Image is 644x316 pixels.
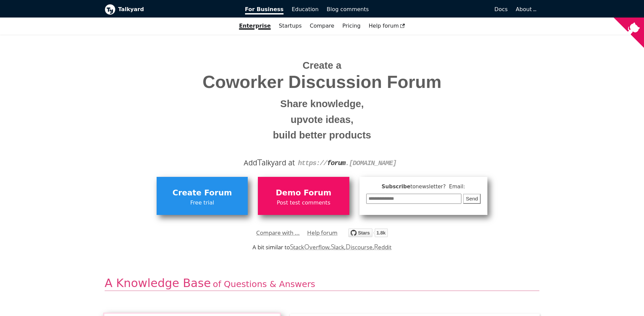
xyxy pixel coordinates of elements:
[374,243,392,251] a: Reddit
[365,20,409,32] a: Help forum
[338,20,365,32] a: Pricing
[304,242,310,251] span: O
[105,4,115,15] img: Talkyard logo
[110,72,534,92] span: Coworker Discussion Forum
[374,242,378,251] span: R
[235,20,275,32] a: Enterprise
[241,4,288,15] a: For Business
[516,6,535,12] a: About
[105,276,539,291] h2: A Knowledge Base
[373,4,512,15] a: Docs
[160,198,244,207] span: Free trial
[292,6,319,12] span: Education
[331,242,334,251] span: S
[261,187,346,199] span: Demo Forum
[346,243,372,251] a: Discourse
[298,159,397,167] code: https:// . [DOMAIN_NAME]
[348,229,388,239] a: Star debiki/talkyard on GitHub
[157,177,248,215] a: Create ForumFree trial
[307,228,338,238] a: Help forum
[160,187,244,199] span: Create Forum
[369,23,405,29] span: Help forum
[348,228,388,237] img: talkyard.svg
[245,6,284,14] span: For Business
[105,4,236,15] a: Talkyard logoTalkyard
[213,279,315,289] span: of Questions & Answers
[323,4,373,15] a: Blog comments
[463,194,481,204] button: Send
[346,242,351,251] span: D
[303,60,342,71] span: Create a
[494,6,508,12] span: Docs
[331,243,344,251] a: Slack
[327,6,369,12] span: Blog comments
[366,183,481,191] span: Subscribe
[118,5,236,14] b: Talkyard
[275,20,306,32] a: Startups
[257,156,262,168] span: T
[110,112,534,128] small: upvote ideas,
[110,157,534,168] div: Add alkyard at
[261,198,346,207] span: Post test comments
[410,184,465,190] span: to newsletter ? Email:
[256,228,300,238] a: Compare with ...
[288,4,323,15] a: Education
[290,243,329,251] a: StackOverflow
[327,159,345,167] strong: forum
[110,96,534,112] small: Share knowledge,
[258,177,349,215] a: Demo ForumPost test comments
[290,242,294,251] span: S
[310,23,334,29] a: Compare
[110,127,534,143] small: build better products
